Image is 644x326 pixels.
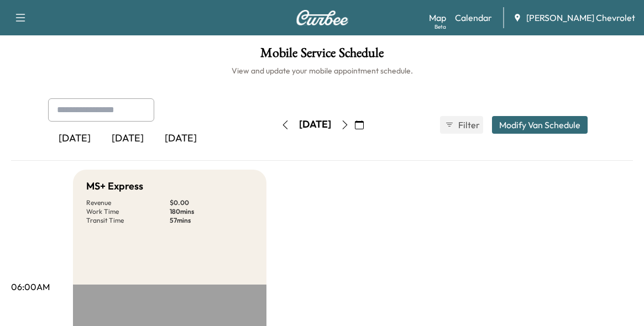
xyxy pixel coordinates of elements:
[101,126,154,151] div: [DATE]
[86,216,170,225] p: Transit Time
[154,126,207,151] div: [DATE]
[170,216,253,225] p: 57 mins
[86,178,143,194] h5: MS+ Express
[299,118,331,132] div: [DATE]
[11,46,633,65] h1: Mobile Service Schedule
[170,207,253,216] p: 180 mins
[11,280,50,293] p: 06:00AM
[458,118,478,132] span: Filter
[440,116,483,134] button: Filter
[455,11,492,24] a: Calendar
[170,198,253,207] p: $ 0.00
[526,11,635,24] span: [PERSON_NAME] Chevrolet
[296,10,349,25] img: Curbee Logo
[86,198,170,207] p: Revenue
[11,65,633,76] h6: View and update your mobile appointment schedule.
[48,126,101,151] div: [DATE]
[86,207,170,216] p: Work Time
[429,11,446,24] a: MapBeta
[492,116,588,134] button: Modify Van Schedule
[434,23,446,31] div: Beta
